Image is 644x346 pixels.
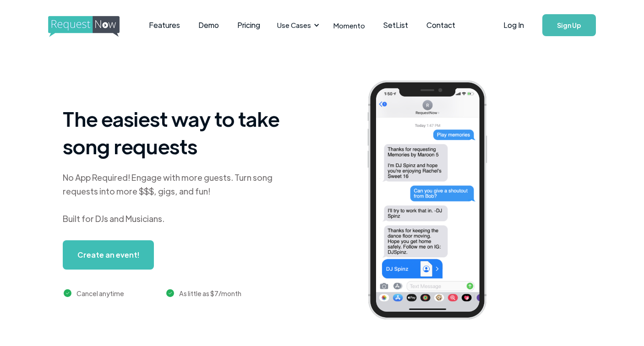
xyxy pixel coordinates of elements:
div: Cancel anytime [76,288,124,299]
img: green checkmark [64,289,71,297]
a: Contact [417,11,464,39]
h1: The easiest way to take song requests [63,105,292,160]
img: requestnow logo [48,16,136,37]
div: Use Cases [272,11,322,39]
a: Pricing [228,11,269,39]
div: Use Cases [277,20,311,30]
div: No App Required! Engage with more guests. Turn song requests into more $$$, gigs, and fun! Built ... [63,171,292,226]
a: SetList [374,11,417,39]
a: Momento [324,12,374,39]
a: Features [140,11,189,39]
a: home [48,16,117,34]
div: As little as $7/month [179,288,241,299]
img: green checkmark [166,289,174,297]
a: Create an event! [63,240,154,270]
a: Sign Up [542,14,596,36]
img: iphone screenshot [357,74,512,329]
iframe: LiveChat chat widget [515,317,644,346]
a: Log In [494,9,533,41]
a: Demo [189,11,228,39]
